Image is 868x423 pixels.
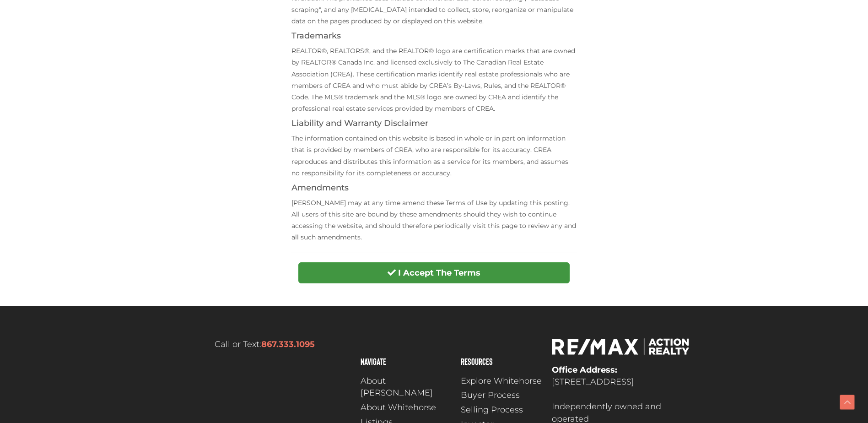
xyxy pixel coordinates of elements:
a: Selling Process [461,404,543,416]
a: Explore Whitehorse [461,375,543,387]
h4: Resources [461,357,543,366]
span: About Whitehorse [361,401,436,414]
p: REALTOR®, REALTORS®, and the REALTOR® logo are certification marks that are owned by REALTOR® Can... [291,45,577,114]
h4: Liability and Warranty Disclaimer [291,119,577,128]
strong: Office Address: [552,365,617,375]
p: [PERSON_NAME] may at any time amend these Terms of Use by updating this posting. All users of thi... [291,197,577,244]
h4: Trademarks [291,32,577,41]
span: Buyer Process [461,389,520,401]
strong: I Accept The Terms [398,268,480,278]
h4: Amendments [291,184,577,193]
button: I Accept The Terms [298,262,570,283]
h4: Navigate [361,357,452,366]
a: Buyer Process [461,389,543,401]
span: Explore Whitehorse [461,375,542,387]
a: About [PERSON_NAME] [361,375,452,400]
p: Call or Text: [178,338,352,351]
a: 867.333.1095 [261,339,315,349]
span: Selling Process [461,404,523,416]
p: The information contained on this website is based in whole or in part on information that is pro... [291,133,577,179]
a: About Whitehorse [361,401,452,414]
